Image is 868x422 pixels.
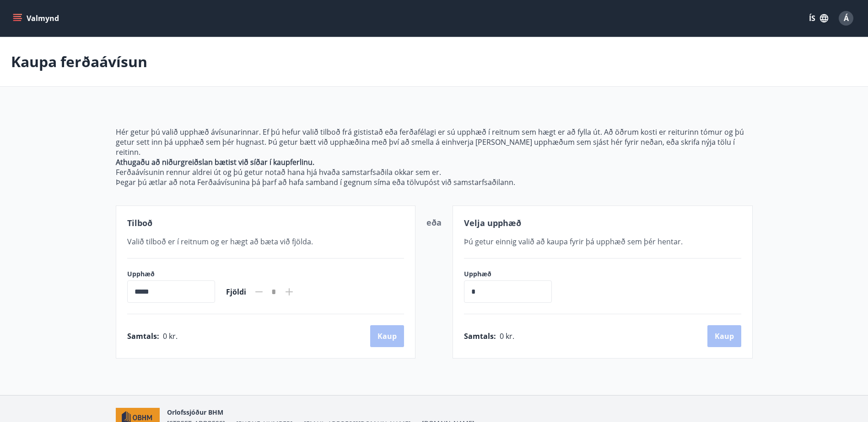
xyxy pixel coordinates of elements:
[464,269,561,279] label: Upphæð
[464,237,683,247] span: Þú getur einnig valið að kaupa fyrir þá upphæð sem þér hentar.
[116,127,753,157] p: Hér getur þú valið upphæð ávísunarinnar. Ef þú hefur valið tilboð frá gististað eða ferðafélagi e...
[804,10,833,26] button: ÍS
[835,7,857,29] button: Á
[464,217,521,228] span: Velja upphæð
[11,52,147,72] p: Kaupa ferðaávísun
[167,408,223,417] span: Orlofssjóður BHM
[116,167,753,177] p: Ferðaávísunin rennur aldrei út og þú getur notað hana hjá hvaða samstarfsaðila okkar sem er.
[11,10,63,26] button: menu
[226,287,246,297] span: Fjöldi
[426,217,442,228] span: eða
[127,331,159,341] span: Samtals :
[464,331,496,341] span: Samtals :
[163,331,178,341] span: 0 kr.
[127,269,215,279] label: Upphæð
[500,331,514,341] span: 0 kr.
[116,157,314,167] strong: Athugaðu að niðurgreiðslan bætist við síðar í kaupferlinu.
[116,177,753,187] p: Þegar þú ætlar að nota Ferðaávísunina þá þarf að hafa samband í gegnum síma eða tölvupóst við sam...
[127,237,313,247] span: Valið tilboð er í reitnum og er hægt að bæta við fjölda.
[127,217,152,228] span: Tilboð
[844,13,849,23] span: Á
